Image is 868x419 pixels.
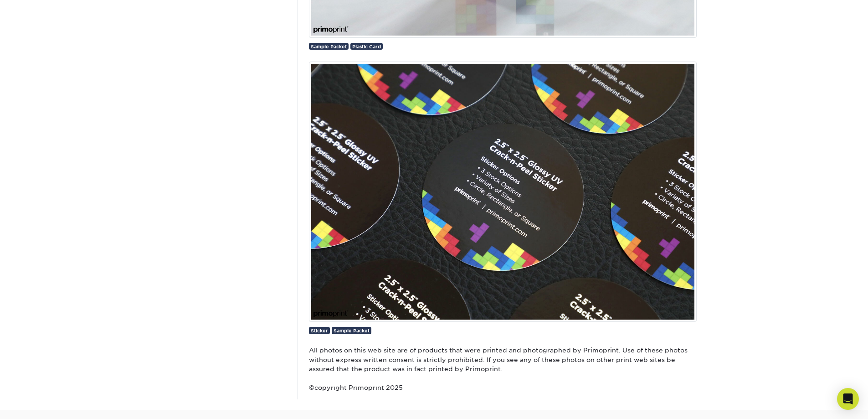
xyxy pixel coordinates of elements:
[309,43,349,50] a: Sample Packet
[350,43,383,50] a: Plastic Card
[309,327,330,334] a: Sticker
[837,388,859,410] div: Open Intercom Messenger
[309,62,697,322] img: Custom Glossy UV crack-n-peel stickers. This item is included in your free sampel packet. <br><a ...
[2,391,77,416] iframe: Google Customer Reviews
[352,44,381,49] span: Plastic Card
[334,328,370,333] span: Sample Packet
[311,44,347,49] span: Sample Packet
[309,346,697,392] p: All photos on this web site are of products that were printed and photographed by Primoprint. Use...
[332,327,371,334] a: Sample Packet
[311,328,328,333] span: Sticker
